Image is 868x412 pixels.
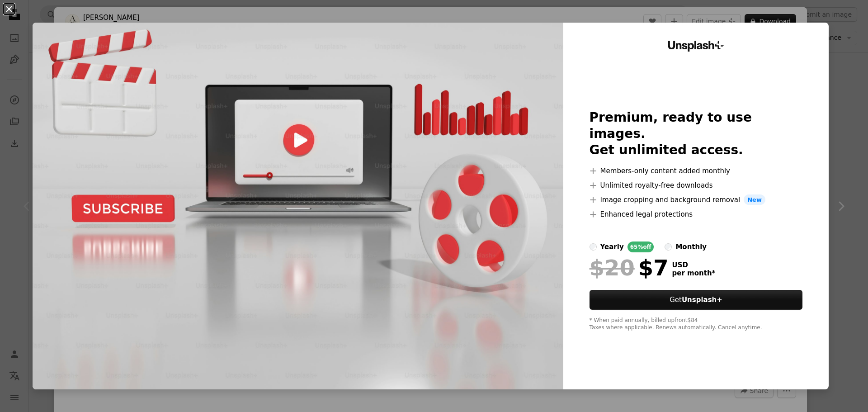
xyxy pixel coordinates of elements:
[590,256,635,279] span: $20
[672,269,716,277] span: per month *
[600,242,624,252] div: yearly
[744,194,765,205] span: New
[590,256,669,279] div: $7
[627,242,654,252] div: 65% off
[665,243,672,251] input: monthly
[590,194,803,205] li: Image cropping and background removal
[675,242,707,252] div: monthly
[682,296,722,304] strong: Unsplash+
[590,180,803,191] li: Unlimited royalty-free downloads
[590,209,803,220] li: Enhanced legal protections
[590,166,803,176] li: Members-only content added monthly
[590,290,803,310] button: GetUnsplash+
[590,109,803,158] h2: Premium, ready to use images. Get unlimited access.
[590,317,803,331] div: * When paid annually, billed upfront $84 Taxes where applicable. Renews automatically. Cancel any...
[590,243,597,251] input: yearly65%off
[672,261,716,269] span: USD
